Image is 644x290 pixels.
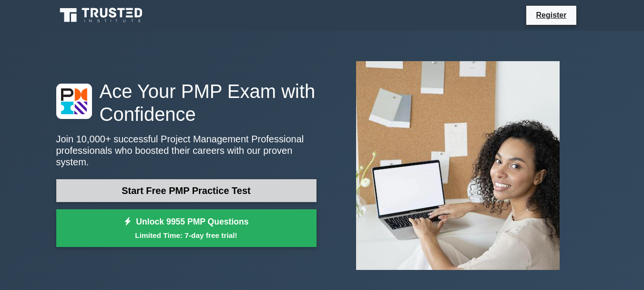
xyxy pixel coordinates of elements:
[530,9,572,21] a: Register
[56,133,317,168] p: Join 10,000+ successful Project Management Professional professionals who boosted their careers w...
[56,209,317,247] a: Unlock 9955 PMP QuestionsLimited Time: 7-day free trial!
[68,230,305,241] small: Limited Time: 7-day free trial!
[56,80,317,126] h1: Ace Your PMP Exam with Confidence
[56,179,317,202] a: Start Free PMP Practice Test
